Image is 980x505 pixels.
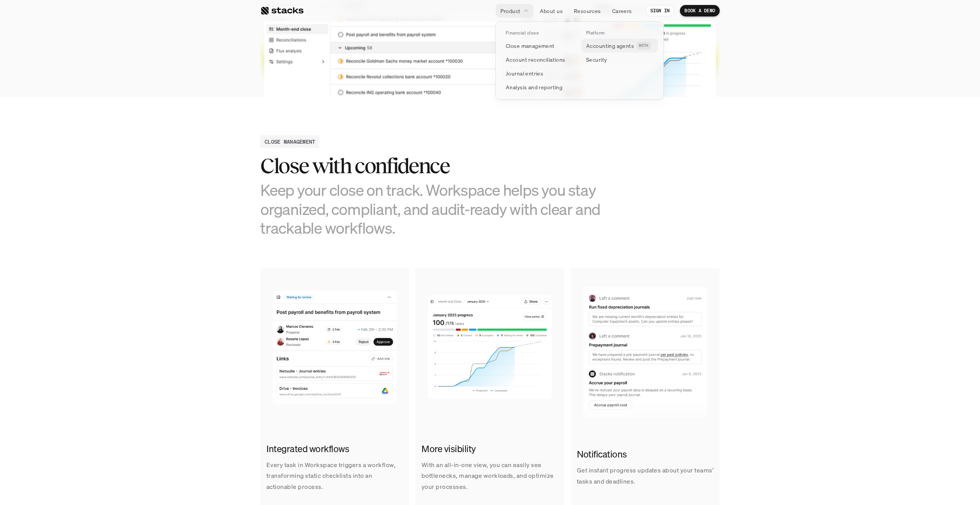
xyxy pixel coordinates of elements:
a: Analysis and reporting [501,80,578,94]
h2: CLOSE MANAGEMENT [265,138,315,146]
a: Close management [501,39,578,52]
p: Resources [574,7,601,15]
a: Security [581,52,658,66]
a: Account reconciliations [501,52,578,66]
a: Accounting agentsBETA [581,39,658,52]
h2: More visibility [421,443,558,456]
p: SIGN IN [650,8,670,13]
h2: Notifications [577,448,714,461]
p: Close management [506,42,555,50]
p: Financial close [506,30,539,36]
p: Get instant progress updates about your teams’ tasks and deadlines. [577,465,714,487]
a: Resources [569,4,606,18]
h3: Keep your close on track. Workspace helps you stay organized, compliant, and audit-ready with cle... [260,180,605,237]
p: Security [586,56,607,64]
p: About us [540,7,563,15]
p: Platform [586,30,605,36]
p: Every task in Workspace triggers a workflow, transforming static checklists into an actionable pr... [266,459,403,492]
h2: Close with confidence [260,154,605,178]
a: Privacy Policy [90,146,124,151]
p: Journal entries [506,69,543,77]
a: Careers [608,4,637,18]
a: Journal entries [501,66,578,80]
p: Account reconciliations [506,56,565,64]
h2: Integrated workflows [266,443,403,456]
p: Analysis and reporting [506,83,562,91]
a: SIGN IN [646,5,675,16]
a: BOOK A DEMO [680,5,720,16]
p: Product [500,7,521,15]
p: BOOK A DEMO [684,8,715,13]
h2: BETA [639,43,649,48]
p: Accounting agents [586,42,634,50]
a: About us [535,4,567,18]
p: Careers [612,7,632,15]
p: With an all-in-one view, you can easily see bottlenecks, manage workloads, and optimize your proc... [421,459,558,492]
